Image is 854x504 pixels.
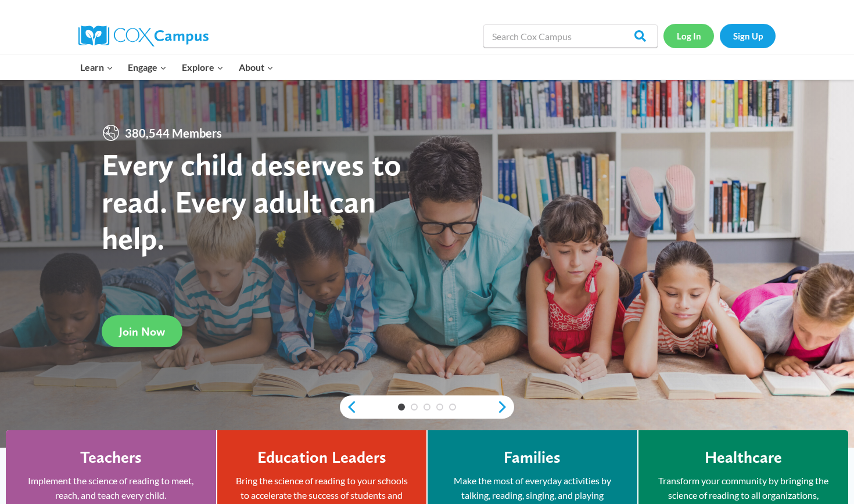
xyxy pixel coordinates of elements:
[663,24,776,48] nav: Secondary Navigation
[257,448,386,467] h4: Education Leaders
[663,24,714,48] a: Log In
[340,400,357,414] a: previous
[398,404,405,411] a: 1
[119,325,165,339] span: Join Now
[102,146,401,257] strong: Every child deserves to read. Every adult can help.
[449,404,456,411] a: 5
[73,55,121,80] button: Child menu of Learn
[80,448,142,467] h4: Teachers
[120,124,227,142] span: 380,544 Members
[78,26,209,46] img: Cox Campus
[424,404,430,411] a: 3
[497,400,514,414] a: next
[411,404,418,411] a: 2
[23,473,199,503] p: Implement the science of reading to meet, reach, and teach every child.
[504,448,561,467] h4: Families
[231,55,281,80] button: Child menu of About
[121,55,175,80] button: Child menu of Engage
[483,24,658,48] input: Search Cox Campus
[705,448,782,467] h4: Healthcare
[340,395,514,419] div: content slider buttons
[436,404,443,411] a: 4
[720,24,776,48] a: Sign Up
[174,55,231,80] button: Child menu of Explore
[102,315,182,347] a: Join Now
[73,55,281,80] nav: Primary Navigation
